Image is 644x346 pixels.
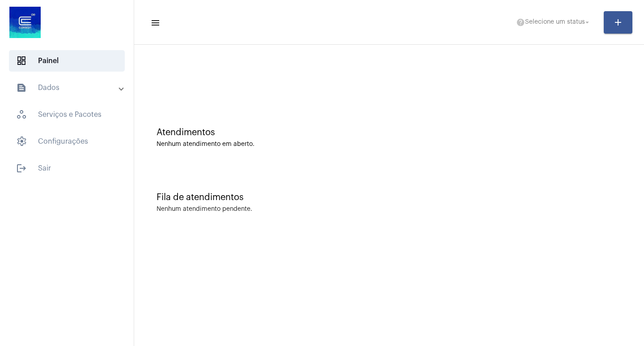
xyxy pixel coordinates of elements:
[16,109,27,120] span: sidenav icon
[150,17,159,28] mat-icon: sidenav icon
[16,82,119,93] mat-panel-title: Dados
[157,128,622,137] div: Atendimentos
[16,82,27,93] mat-icon: sidenav icon
[16,56,27,66] span: sidenav icon
[157,141,622,148] div: Nenhum atendimento em aberto.
[9,104,125,125] span: Serviços e Pacotes
[7,4,43,40] img: d4669ae0-8c07-2337-4f67-34b0df7f5ae4.jpeg
[16,136,27,147] span: sidenav icon
[9,131,125,152] span: Configurações
[9,50,125,72] span: Painel
[5,77,134,98] mat-expansion-panel-header: sidenav iconDados
[157,206,252,213] div: Nenhum atendimento pendente.
[9,158,125,179] span: Sair
[613,17,623,28] mat-icon: add
[525,19,585,26] span: Selecione um status
[511,13,597,31] button: Selecione um status
[516,18,525,27] mat-icon: help
[157,192,622,202] div: Fila de atendimentos
[16,163,27,174] mat-icon: sidenav icon
[583,18,591,26] mat-icon: arrow_drop_down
